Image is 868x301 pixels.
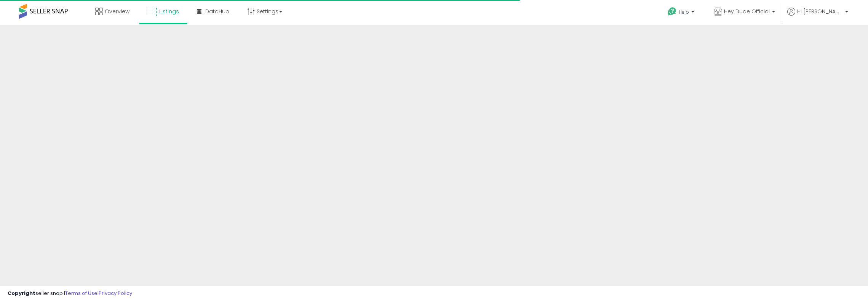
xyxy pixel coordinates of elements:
[65,290,98,297] a: Terms of Use
[8,290,132,297] div: seller snap | |
[679,9,689,15] span: Help
[99,290,132,297] a: Privacy Policy
[205,8,229,15] span: DataHub
[667,7,677,16] i: Get Help
[724,8,770,15] span: Hey Dude Official
[797,8,843,15] span: Hi [PERSON_NAME]
[159,8,179,15] span: Listings
[787,8,848,25] a: Hi [PERSON_NAME]
[662,1,702,25] a: Help
[105,8,129,15] span: Overview
[8,290,35,297] strong: Copyright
